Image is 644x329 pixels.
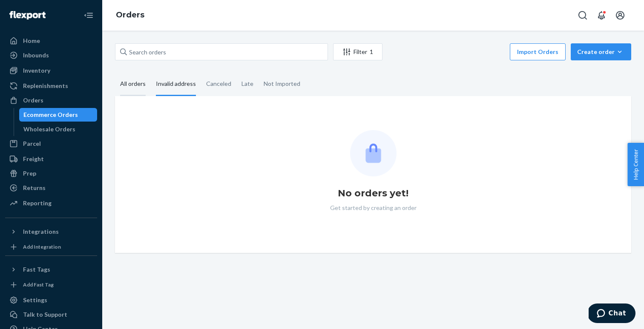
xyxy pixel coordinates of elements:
[23,243,61,250] div: Add Integration
[23,82,68,90] div: Replenishments
[23,199,52,207] div: Reporting
[333,43,382,60] button: Filter
[19,122,98,136] a: Wholesale Orders
[5,79,97,93] a: Replenishments
[589,303,635,325] iframe: Opens a widget where you can chat to one of our agents
[156,73,196,96] div: Invalid address
[574,7,591,24] button: Open Search Box
[23,296,47,304] div: Settings
[264,73,300,95] div: Not Imported
[350,130,397,176] img: Empty list
[5,34,97,48] a: Home
[593,7,610,24] button: Open notifications
[333,48,382,56] div: Filter
[23,37,40,45] div: Home
[510,43,566,60] button: Import Orders
[23,51,49,60] div: Inbounds
[206,73,231,95] div: Canceled
[116,10,144,20] a: Orders
[80,7,97,24] button: Close Navigation
[23,125,75,133] div: Wholesale Orders
[23,227,59,236] div: Integrations
[23,281,54,288] div: Add Fast Tag
[5,181,97,195] a: Returns
[5,152,97,166] a: Freight
[5,280,97,290] a: Add Fast Tag
[23,265,50,274] div: Fast Tags
[370,48,373,56] div: 1
[5,196,97,210] a: Reporting
[5,225,97,238] button: Integrations
[5,167,97,180] a: Prep
[23,310,67,319] div: Talk to Support
[109,3,151,28] ol: breadcrumbs
[5,308,97,321] button: Talk to Support
[571,43,631,60] button: Create order
[330,204,417,212] p: Get started by creating an order
[5,48,97,62] a: Inbounds
[19,108,98,122] a: Ecommerce Orders
[23,111,78,119] div: Ecommerce Orders
[115,43,328,60] input: Search orders
[338,187,408,200] h1: No orders yet!
[23,139,41,148] div: Parcel
[23,66,50,75] div: Inventory
[120,73,146,96] div: All orders
[5,242,97,252] a: Add Integration
[5,94,97,107] a: Orders
[23,184,46,192] div: Returns
[241,73,253,95] div: Late
[23,96,43,105] div: Orders
[5,263,97,276] button: Fast Tags
[577,48,625,56] div: Create order
[627,143,644,186] button: Help Center
[5,293,97,307] a: Settings
[612,7,629,24] button: Open account menu
[23,155,44,163] div: Freight
[5,64,97,77] a: Inventory
[9,11,46,20] img: Flexport logo
[5,137,97,150] a: Parcel
[23,169,36,178] div: Prep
